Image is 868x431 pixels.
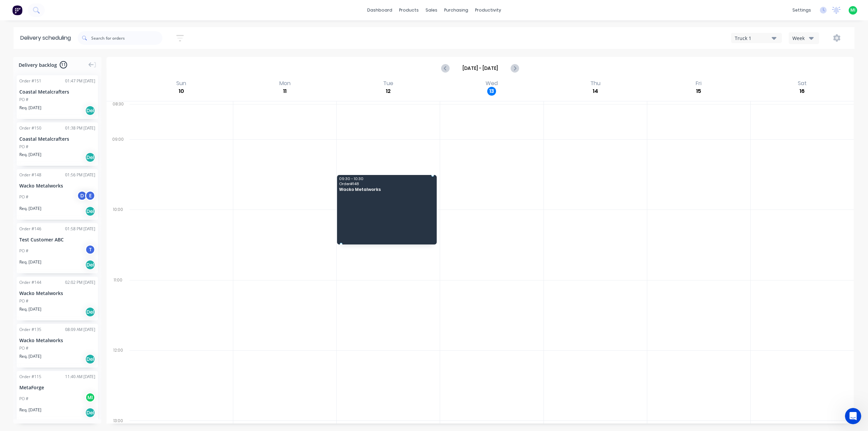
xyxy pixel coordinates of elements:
span: Req. [DATE] [19,259,41,265]
div: D [77,191,87,201]
div: settings [789,5,814,15]
div: Del [85,260,95,270]
div: Del [85,354,95,364]
img: Factory [12,5,22,15]
span: Delivery backlog [19,61,57,68]
span: 11 [60,61,67,68]
div: sales [422,5,441,15]
div: 01:38 PM [DATE] [65,125,95,131]
div: Del [85,307,95,317]
div: PO # [19,97,28,103]
div: Coastal Metalcrafters [19,135,95,142]
div: Order # 115 [19,374,41,380]
div: Del [85,408,95,418]
div: Coastal Metalcrafters [19,88,95,95]
div: Wacko Metalworks [19,337,95,344]
span: MI [850,7,855,13]
div: Del [85,206,95,216]
span: Req. [DATE] [19,353,41,359]
div: PO # [19,144,28,150]
div: PO # [19,248,28,254]
span: Req. [DATE] [19,306,41,312]
div: products [396,5,422,15]
div: Test Customer ABC [19,236,95,243]
span: Req. [DATE] [19,105,41,111]
div: Wacko Metalworks [19,290,95,297]
div: Order # 146 [19,226,41,232]
div: 08:09 AM [DATE] [65,327,95,333]
div: Wacko Metalworks [19,182,95,189]
a: dashboard [364,5,396,15]
div: Truck 1 [735,35,772,42]
span: Req. [DATE] [19,205,41,212]
button: Truck 1 [731,33,782,43]
div: 01:56 PM [DATE] [65,172,95,178]
div: 01:47 PM [DATE] [65,78,95,84]
div: Order # 135 [19,327,41,333]
span: Req. [DATE] [19,152,41,158]
div: PO # [19,194,28,200]
div: PO # [19,345,28,351]
div: purchasing [441,5,472,15]
div: E [85,191,95,201]
div: 11:40 AM [DATE] [65,374,95,380]
div: Order # 150 [19,125,41,131]
div: Del [85,152,95,162]
div: M I [85,392,95,403]
iframe: Intercom live chat [845,408,861,424]
div: MetaForge [19,384,95,391]
div: productivity [472,5,505,15]
div: PO # [19,298,28,304]
div: Order # 151 [19,78,41,84]
div: Week [792,35,812,42]
div: Order # 144 [19,279,41,286]
div: 01:58 PM [DATE] [65,226,95,232]
div: T [85,244,95,255]
div: Order # 148 [19,172,41,178]
div: Delivery scheduling [14,27,78,49]
div: PO # [19,396,28,402]
div: 02:02 PM [DATE] [65,279,95,286]
input: Search for orders [91,31,162,45]
button: Week [789,32,819,44]
div: Del [85,105,95,116]
span: Req. [DATE] [19,407,41,413]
